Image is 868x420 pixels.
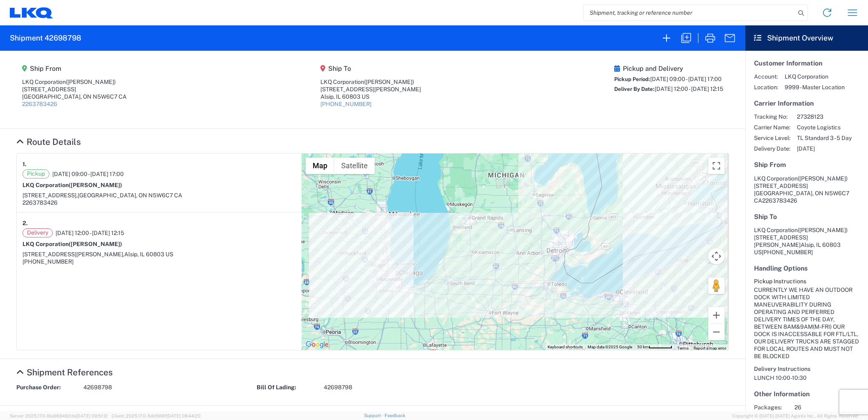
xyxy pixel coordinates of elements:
[754,227,848,248] span: LKQ Corporation [STREET_ADDRESS][PERSON_NAME]
[22,65,127,72] h5: Ship From
[124,251,173,257] span: Alsip, IL 60803 US
[76,413,108,418] span: [DATE] 09:51:12
[10,33,81,43] h2: Shipment 42698798
[754,366,859,373] h6: Delivery Instructions
[22,228,53,237] span: Delivery
[22,251,124,257] span: [STREET_ADDRESS][PERSON_NAME],
[785,73,845,80] span: LKQ Corporation
[614,65,723,72] h5: Pickup and Delivery
[320,78,421,86] div: LKQ Corporation
[650,76,722,82] span: [DATE] 09:00 - [DATE] 17:00
[52,170,124,178] span: [DATE] 09:00 - [DATE] 17:00
[754,374,859,382] div: LUNCH 10:00-10:30
[166,413,201,418] span: [DATE] 08:44:20
[10,413,108,418] span: Server: 2025.17.0-16a969492de
[304,339,331,350] img: Google
[22,86,127,93] div: [STREET_ADDRESS]
[754,226,859,256] address: Alsip, IL 60803 US
[584,5,795,20] input: Shipment, tracking or reference number
[614,86,655,92] span: Deliver By Date:
[754,175,798,182] span: LKQ Corporation
[797,145,852,152] span: [DATE]
[257,384,318,391] strong: Bill Of Lading:
[22,159,27,169] strong: 1.
[762,197,797,204] span: 2263783426
[754,404,788,411] span: Packages:
[22,199,296,206] div: 2263783426
[22,192,78,199] span: [STREET_ADDRESS],
[22,182,122,188] strong: LKQ Corporation
[677,346,689,350] a: Terms
[635,344,675,350] button: Map Scale: 50 km per 54 pixels
[694,346,726,350] a: Report a map error
[334,158,375,174] button: Show satellite imagery
[708,324,725,340] button: Zoom out
[637,345,649,349] span: 50 km
[66,79,116,85] span: ([PERSON_NAME])
[754,145,790,152] span: Delivery Date:
[754,278,859,285] h6: Pickup Instructions
[754,59,859,67] h5: Customer Information
[754,73,778,80] span: Account:
[798,175,848,182] span: ([PERSON_NAME])
[754,390,859,398] h5: Other Information
[754,213,859,221] h5: Ship To
[320,65,421,72] h5: Ship To
[83,384,112,391] span: 42698798
[754,124,790,131] span: Carrier Name:
[754,183,808,189] span: [STREET_ADDRESS]
[655,86,723,92] span: [DATE] 12:00 - [DATE] 12:15
[320,86,421,93] div: [STREET_ADDRESS][PERSON_NAME]
[797,113,852,120] span: 27328123
[754,84,778,91] span: Location:
[754,161,859,169] h5: Ship From
[112,413,201,418] span: Client: 2025.17.0-5dd568f
[797,124,852,131] span: Coyote Logistics
[364,79,414,85] span: ([PERSON_NAME])
[785,84,845,91] span: 9999 - Master Location
[794,404,864,411] span: 26
[22,93,127,100] div: [GEOGRAPHIC_DATA], ON N5W6C7 CA
[762,249,813,255] span: [PHONE_NUMBER]
[364,413,385,418] a: Support
[304,339,331,350] a: Open this area in Google Maps (opens a new window)
[732,412,858,420] span: Copyright © [DATE]-[DATE] Agistix Inc., All Rights Reserved
[22,258,296,265] div: [PHONE_NUMBER]
[708,307,725,323] button: Zoom in
[614,76,650,82] span: Pickup Period:
[306,158,334,174] button: Show street map
[385,413,405,418] a: Feedback
[320,101,371,107] a: [PHONE_NUMBER]
[798,227,848,233] span: ([PERSON_NAME])
[56,229,124,237] span: [DATE] 12:00 - [DATE] 12:15
[16,137,81,147] a: Hide Details
[754,286,859,360] div: CURRENTLY WE HAVE AN OUTDOOR DOCK WITH LIMITED MANEUVERABILITY DURING OPERATING AND PERFERRED DEL...
[708,248,725,264] button: Map camera controls
[754,264,859,272] h5: Handling Options
[754,175,859,204] address: [GEOGRAPHIC_DATA], ON N5W6C7 CA
[708,278,725,294] button: Drag Pegman onto the map to open Street View
[22,101,57,107] a: 2263783426
[588,345,632,349] span: Map data ©2025 Google
[754,113,790,120] span: Tracking No:
[22,218,28,228] strong: 2.
[22,241,122,247] strong: LKQ Corporation
[69,241,122,247] span: ([PERSON_NAME])
[78,192,182,199] span: [GEOGRAPHIC_DATA], ON N5W6C7 CA
[16,367,113,377] a: Hide Details
[745,25,868,51] header: Shipment Overview
[548,344,583,350] button: Keyboard shortcuts
[797,134,852,142] span: TL Standard 3 - 5 Day
[22,169,49,178] span: Pickup
[708,158,725,174] button: Toggle fullscreen view
[320,93,421,100] div: Alsip, IL 60803 US
[324,384,352,391] span: 42698798
[22,78,127,86] div: LKQ Corporation
[16,384,78,391] strong: Purchase Order:
[69,182,122,188] span: ([PERSON_NAME])
[754,134,790,142] span: Service Level:
[754,99,859,107] h5: Carrier Information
